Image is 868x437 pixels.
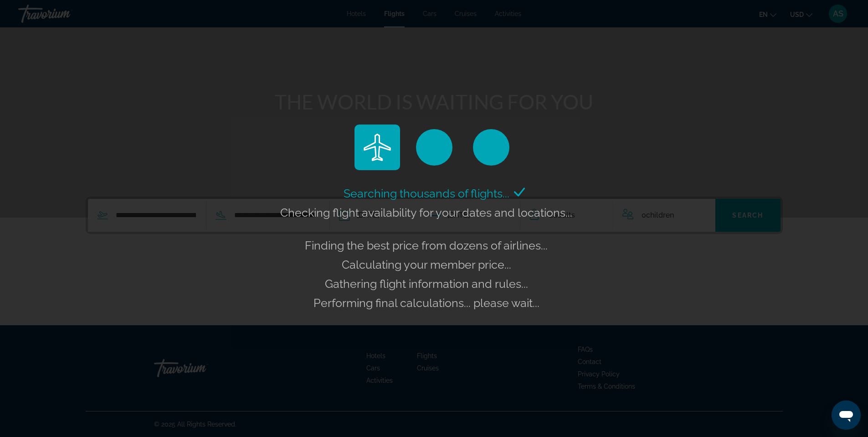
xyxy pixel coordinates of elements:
[325,277,528,291] span: Gathering flight information and rules...
[280,206,572,219] span: Checking flight availability for your dates and locations...
[313,296,539,310] span: Performing final calculations... please wait...
[305,239,548,252] span: Finding the best price from dozens of airlines...
[344,187,509,200] span: Searching thousands of flights...
[342,258,511,271] span: Calculating your member price...
[832,401,861,430] iframe: Button to launch messaging window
